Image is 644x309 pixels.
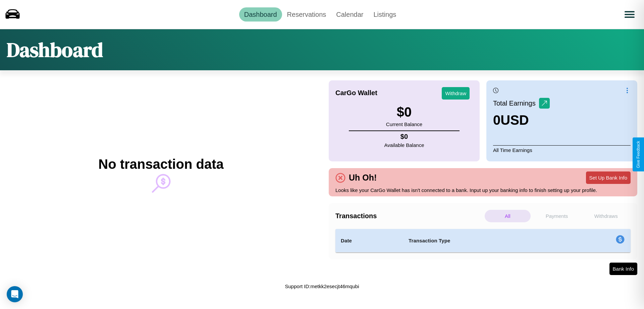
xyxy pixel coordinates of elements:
[335,89,377,97] h4: CarGo Wallet
[386,105,422,120] h3: $ 0
[583,210,629,222] p: Withdraws
[282,7,331,22] a: Reservations
[636,141,641,168] div: Give Feedback
[386,120,422,129] p: Current Balance
[493,97,539,109] p: Total Earnings
[7,286,23,302] div: Open Intercom Messenger
[335,186,631,195] p: Looks like your CarGo Wallet has isn't connected to a bank. Input up your banking info to finish ...
[368,7,401,22] a: Listings
[7,36,103,64] h1: Dashboard
[409,237,561,245] h4: Transaction Type
[98,157,223,172] h2: No transaction data
[335,212,483,220] h4: Transactions
[534,210,580,222] p: Payments
[384,141,424,150] p: Available Balance
[493,145,631,155] p: All Time Earnings
[620,5,639,24] button: Open menu
[285,282,359,291] p: Support ID: metkk2esecjt46mqubi
[331,7,368,22] a: Calendar
[442,87,470,100] button: Withdraw
[384,133,424,141] h4: $ 0
[345,173,380,183] h4: Uh Oh!
[239,7,282,22] a: Dashboard
[493,113,550,128] h3: 0 USD
[609,263,637,275] button: Bank Info
[586,171,631,184] button: Set Up Bank Info
[341,237,398,245] h4: Date
[485,210,531,222] p: All
[335,229,631,253] table: simple table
